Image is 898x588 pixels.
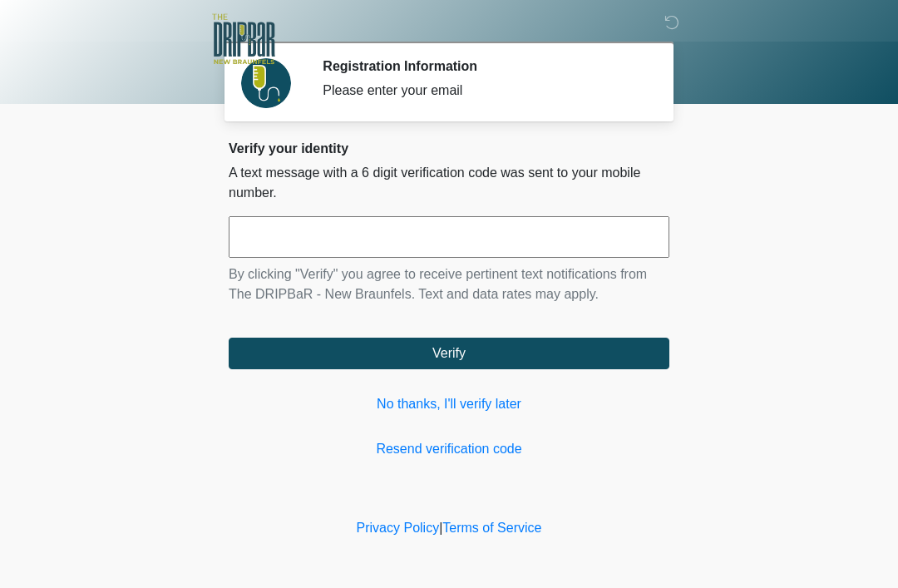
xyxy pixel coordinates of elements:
[241,58,291,108] img: Agent Avatar
[229,394,669,414] a: No thanks, I'll verify later
[229,141,669,156] h2: Verify your identity
[323,81,644,101] div: Please enter your email
[229,163,669,203] p: A text message with a 6 digit verification code was sent to your mobile number.
[212,12,275,67] img: The DRIPBaR - New Braunfels Logo
[357,521,440,535] a: Privacy Policy
[229,439,669,459] a: Resend verification code
[442,521,541,535] a: Terms of Service
[229,264,669,304] p: By clicking "Verify" you agree to receive pertinent text notifications from The DRIPBaR - New Bra...
[439,521,442,535] a: |
[229,338,669,369] button: Verify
